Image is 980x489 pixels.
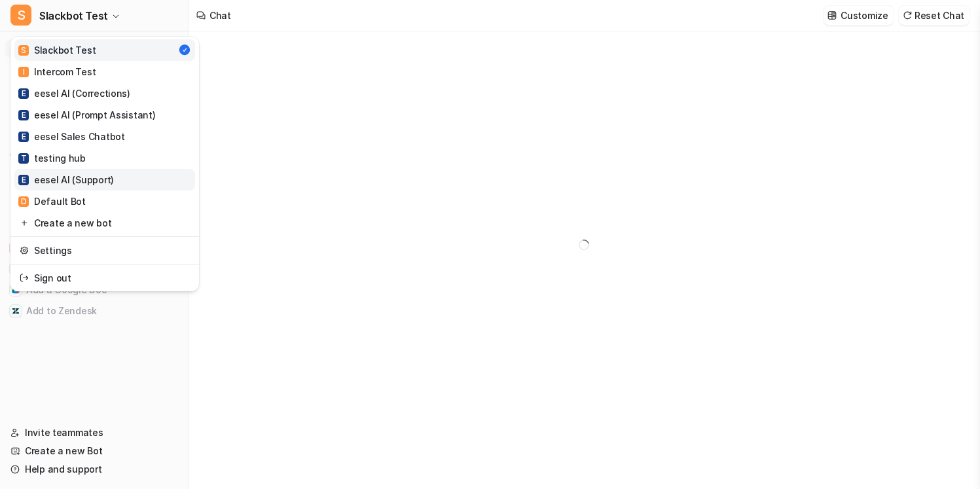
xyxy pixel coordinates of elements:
div: eesel AI (Prompt Assistant) [18,108,155,122]
img: reset [20,271,29,285]
img: reset [20,244,29,257]
div: eesel AI (Support) [18,173,114,187]
img: reset [20,216,29,230]
span: D [18,196,29,207]
span: E [18,88,29,99]
span: T [18,153,29,164]
span: S [10,5,31,26]
a: Create a new bot [14,212,195,234]
span: Slackbot Test [39,7,108,25]
span: S [18,45,29,56]
div: eesel Sales Chatbot [18,130,125,143]
div: eesel AI (Corrections) [18,86,130,100]
span: E [18,132,29,142]
div: testing hub [18,151,86,165]
div: SSlackbot Test [10,37,199,291]
a: Sign out [14,267,195,289]
span: I [18,67,29,77]
div: Intercom Test [18,65,96,79]
div: Default Bot [18,194,86,208]
a: Settings [14,240,195,261]
div: Slackbot Test [18,43,96,57]
span: E [18,110,29,120]
span: E [18,175,29,185]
